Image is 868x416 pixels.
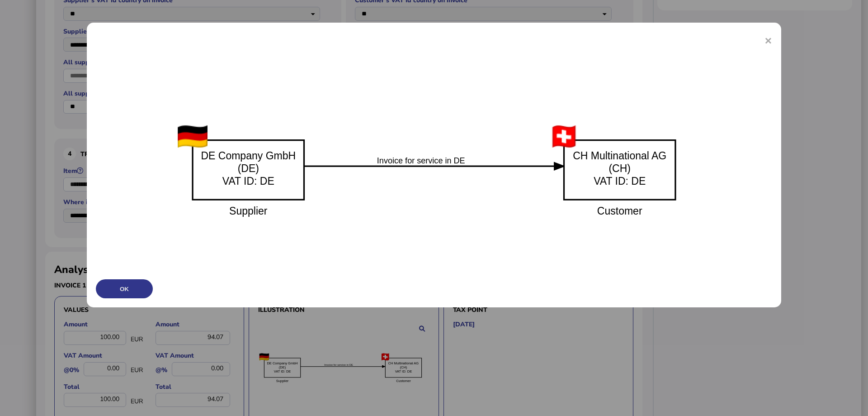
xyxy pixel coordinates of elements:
[764,32,772,49] span: ×
[597,205,642,217] text: Customer
[238,163,259,174] text: (DE)
[96,279,153,298] button: OK
[573,150,666,162] text: CH Multinational AG
[609,163,631,174] text: (CH)
[222,175,274,187] text: VAT ID: DE
[377,156,465,165] textpath: Invoice for service in DE
[594,175,646,187] text: VAT ID: DE
[201,150,296,162] text: DE Company GmbH
[229,205,268,217] text: Supplier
